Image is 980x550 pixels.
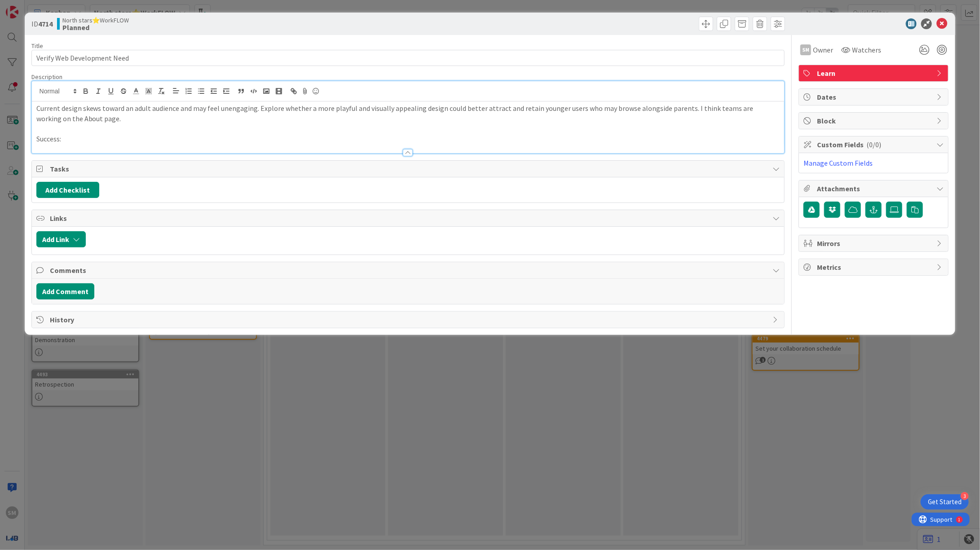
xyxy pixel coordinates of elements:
input: type card name here... [31,50,785,66]
span: ID [31,18,53,29]
span: History [50,314,768,325]
p: Success: [36,134,780,144]
div: 1 [47,4,49,11]
button: Add Checklist [36,182,99,198]
span: Learn [817,68,932,79]
span: Comments [50,265,768,276]
div: 3 [961,492,969,500]
span: Attachments [817,183,932,194]
button: Add Comment [36,283,94,299]
b: Planned [62,24,129,31]
div: Open Get Started checklist, remaining modules: 3 [921,494,969,510]
div: Get Started [928,497,962,506]
span: Dates [817,92,932,102]
span: Description [31,73,62,81]
span: North stars⭐WorkFLOW [62,17,129,24]
span: Owner [813,44,833,55]
span: Support [19,1,41,12]
span: Watchers [852,44,881,55]
label: Title [31,42,43,50]
span: Block [817,115,932,126]
span: Tasks [50,163,768,174]
b: 4714 [38,19,53,28]
span: Mirrors [817,238,932,249]
span: ( 0/0 ) [866,140,881,149]
p: Current design skews toward an adult audience and may feel unengaging. Explore whether a more pla... [36,103,780,123]
span: Links [50,213,768,224]
a: Manage Custom Fields [803,158,873,167]
span: Custom Fields [817,139,932,150]
span: Metrics [817,262,932,273]
div: SM [800,44,811,55]
button: Add Link [36,231,86,247]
